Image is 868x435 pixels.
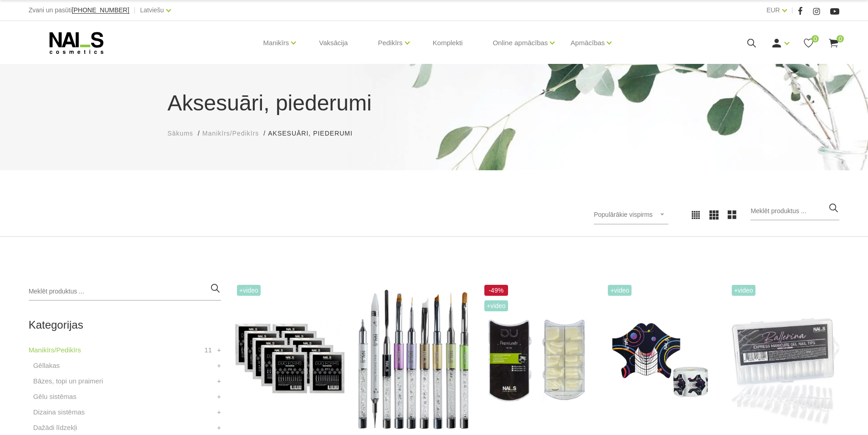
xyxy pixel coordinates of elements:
a: EUR [766,5,780,16]
a: Manikīrs/Pedikīrs [202,129,259,138]
span: | [134,5,136,16]
a: + [217,360,221,371]
span: | [791,5,793,16]
span: 0 [837,35,844,42]
span: [PHONE_NUMBER] [72,6,129,14]
img: Plānas, elastīgas formas. To īpašā forma sniedz iespēju modelēt nagus ar paralēlām sānu malām, kā... [482,283,592,434]
span: Manikīrs/Pedikīrs [202,130,259,137]
a: Manikīrs [263,25,289,61]
a: Komplekti [426,21,470,65]
span: 11 [204,345,212,356]
input: Meklēt produktus ... [750,202,839,220]
a: 0 [803,37,814,49]
a: Dizaina sistēmas [33,407,85,418]
span: -49% [484,285,508,296]
img: #1 • Mazs(S) sāna arkas izliekums, normāls/vidējs C izliekums, garā forma • Piemērota standarta n... [235,283,344,434]
span: +Video [484,300,508,311]
h1: Aksesuāri, piederumi [168,87,701,120]
span: Sākums [168,130,194,137]
a: Pedikīrs [378,25,402,61]
div: Zvani un pasūti [29,5,129,16]
a: Sākums [168,129,194,138]
a: Gēlu sistēmas [33,391,77,402]
img: Īpaši noturīgas modelēšanas formas, kas maksimāli atvieglo meistara darbu. Izcili cietas, maksimā... [606,283,715,434]
li: Aksesuāri, piederumi [268,129,362,138]
a: Latviešu [140,5,164,16]
span: +Video [732,285,755,296]
span: +Video [608,285,632,296]
img: Dažāda veida dizaina otas:- Art Magnetics tools- Spatula Tool- Fork Brush #6- Art U Slant- Oval #... [359,283,468,434]
a: + [217,376,221,387]
span: 0 [812,35,819,42]
a: Online apmācības [493,25,548,61]
a: [PHONE_NUMBER] [72,7,129,14]
a: Bāzes, topi un praimeri [33,376,103,387]
input: Meklēt produktus ... [29,283,221,301]
a: Apmācības [570,25,605,61]
a: Dažādi līdzekļi [33,422,77,433]
a: + [217,391,221,402]
img: Ekpress gela tipši pieaudzēšanai 240 gab.Gela nagu pieaudzēšana vēl nekad nav bijusi tik vienkārš... [729,283,839,434]
a: + [217,422,221,433]
a: Manikīrs/Pedikīrs [29,345,81,356]
a: + [217,407,221,418]
h2: Kategorijas [29,319,221,331]
a: Vaksācija [312,21,355,65]
a: 0 [828,37,839,49]
a: + [217,345,221,356]
a: Gēllakas [33,360,60,371]
span: Populārākie vispirms [594,211,652,218]
span: +Video [237,285,261,296]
